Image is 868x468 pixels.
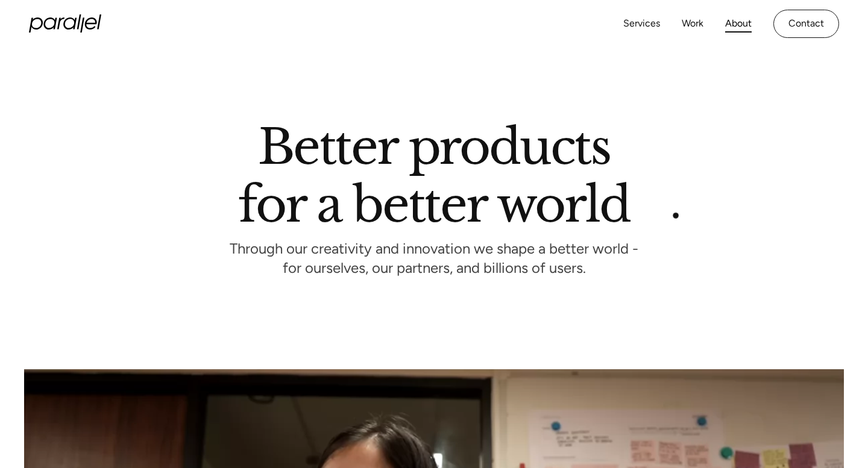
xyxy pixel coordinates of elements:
a: Services [623,15,660,33]
a: Work [682,15,703,33]
a: home [29,14,101,33]
p: Through our creativity and innovation we shape a better world - for ourselves, our partners, and ... [230,243,638,276]
h1: Better products for a better world [238,129,629,222]
a: About [725,15,752,33]
a: Contact [773,10,839,38]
